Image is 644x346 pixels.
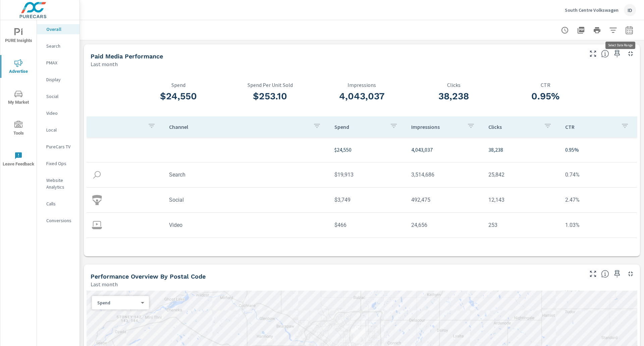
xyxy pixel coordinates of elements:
[46,143,74,150] p: PureCars TV
[411,146,478,154] p: 4,043,037
[37,58,79,68] div: PMAX
[92,300,144,306] div: Spend
[37,91,79,101] div: Social
[560,242,637,259] td: — %
[408,91,500,102] h3: 38,238
[37,108,79,118] div: Video
[2,90,35,106] span: My Market
[411,123,462,130] p: Impressions
[92,220,102,230] img: icon-video.svg
[560,166,637,183] td: 0.74%
[329,191,406,208] td: $3,749
[46,76,74,83] p: Display
[46,43,74,49] p: Search
[329,242,406,259] td: $422
[334,146,401,154] p: $24,550
[46,177,74,190] p: Website Analytics
[560,191,637,208] td: 2.47%
[316,82,408,88] p: Impressions
[224,91,316,102] h3: $253.10
[46,93,74,100] p: Social
[46,127,74,133] p: Local
[2,59,35,76] span: Advertise
[406,242,483,259] td: 11,220
[612,48,623,59] span: Save this to your personalized report
[483,191,560,208] td: 12,143
[37,142,79,152] div: PureCars TV
[132,82,224,88] p: Spend
[91,280,118,288] p: Last month
[565,123,615,130] p: CTR
[164,216,329,234] td: Video
[316,91,408,102] h3: 4,043,037
[560,216,637,234] td: 1.03%
[46,26,74,33] p: Overall
[588,48,598,59] button: Make Fullscreen
[164,191,329,208] td: Social
[2,28,35,45] span: PURE Insights
[37,199,79,209] div: Calls
[612,268,623,279] span: Save this to your personalized report
[329,216,406,234] td: $466
[483,242,560,259] td: —
[408,82,500,88] p: Clicks
[601,270,609,278] span: Understand performance data by postal code. Individual postal codes can be selected and expanded ...
[625,268,636,279] button: Minimize Widget
[164,166,329,183] td: Search
[92,195,102,205] img: icon-social.svg
[37,125,79,135] div: Local
[565,7,619,13] p: South Centre Volkswagen
[565,146,632,154] p: 0.95%
[0,20,37,175] div: nav menu
[37,24,79,34] div: Overall
[334,123,385,130] p: Spend
[37,41,79,51] div: Search
[37,75,79,85] div: Display
[164,242,329,259] td: ConnectedTv
[406,216,483,234] td: 24,656
[590,23,604,37] button: Print Report
[46,59,74,66] p: PMAX
[224,82,316,88] p: Spend Per Unit Sold
[625,48,636,59] button: Minimize Widget
[97,300,138,306] p: Spend
[37,175,79,192] div: Website Analytics
[92,170,102,180] img: icon-search.svg
[91,60,118,68] p: Last month
[606,23,620,37] button: Apply Filters
[601,50,609,58] span: Understand performance metrics over the selected time range.
[46,217,74,224] p: Conversions
[2,152,35,168] span: Leave Feedback
[91,53,163,60] h5: Paid Media Performance
[483,216,560,234] td: 253
[329,166,406,183] td: $19,913
[500,91,592,102] h3: 0.95%
[169,123,308,130] p: Channel
[624,4,636,16] div: ID
[588,268,598,279] button: Make Fullscreen
[46,200,74,207] p: Calls
[132,91,224,102] h3: $24,550
[91,273,206,280] h5: Performance Overview By Postal Code
[488,146,555,154] p: 38,238
[46,110,74,116] p: Video
[46,160,74,167] p: Fixed Ops
[488,123,539,130] p: Clicks
[2,121,35,137] span: Tools
[500,82,592,88] p: CTR
[483,166,560,183] td: 25,842
[37,158,79,168] div: Fixed Ops
[406,166,483,183] td: 3,514,686
[406,191,483,208] td: 492,475
[37,215,79,226] div: Conversions
[574,23,588,37] button: "Export Report to PDF"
